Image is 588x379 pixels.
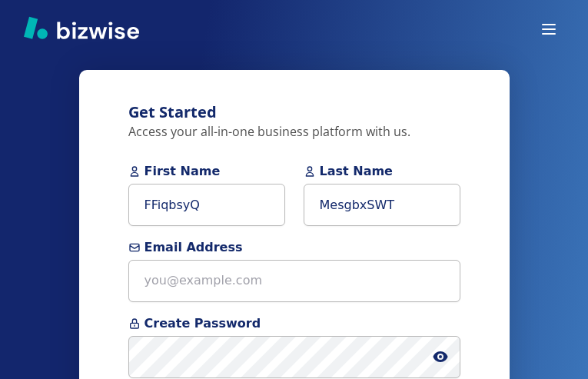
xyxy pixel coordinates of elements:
[128,314,460,333] span: Create Password
[128,101,460,124] h3: Get Started
[128,124,460,141] p: Access your all-in-one business platform with us.
[128,238,460,257] span: Email Address
[128,162,285,181] span: First Name
[304,162,460,181] span: Last Name
[304,184,460,226] input: Last Name
[128,184,285,226] input: First Name
[24,16,139,39] img: Bizwise Logo
[128,260,460,302] input: you@example.com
